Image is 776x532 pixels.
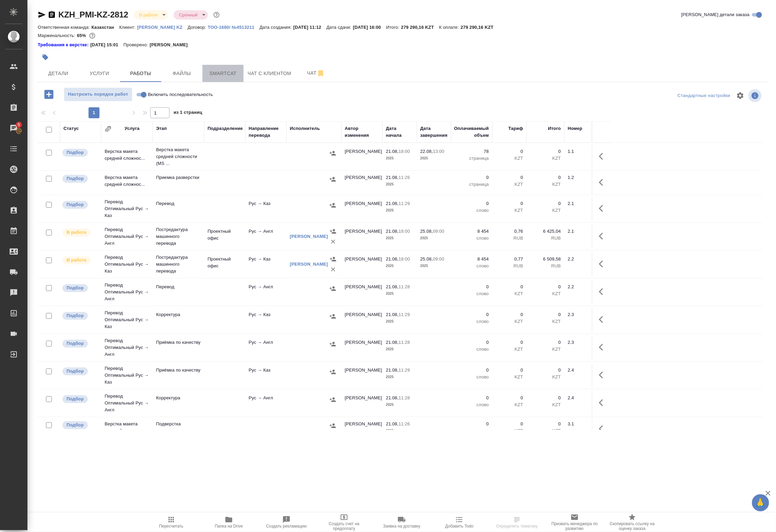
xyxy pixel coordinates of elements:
[204,252,245,276] td: Проектный офис
[386,149,399,154] p: 21.08,
[38,25,92,30] p: Ответственная команда:
[445,524,473,529] span: Добавить Todo
[530,155,561,162] p: KZT
[266,524,307,529] span: Создать рекламацию
[68,90,129,98] span: Настроить порядок работ
[530,256,561,263] p: 6 509,58
[67,175,84,182] p: Подбор
[530,148,561,155] p: 0
[530,318,561,325] p: KZT
[732,87,749,104] span: Настроить таблицу
[341,336,383,360] td: [PERSON_NAME]
[299,69,332,77] span: Чат
[137,25,188,30] p: [PERSON_NAME] KZ
[530,421,561,427] p: 0
[386,401,413,408] p: 2025
[105,125,111,132] button: Сгруппировать
[455,148,489,155] p: 78
[386,263,413,269] p: 2025
[530,395,561,401] p: 0
[101,171,153,195] td: Верстка макета средней сложнос...
[455,318,489,325] p: слово
[245,252,286,276] td: Рус → Каз
[373,513,431,532] button: Заявка на доставку
[530,339,561,346] p: 0
[749,89,763,102] span: Посмотреть информацию
[58,10,128,19] a: KZH_PMI-KZ-2812
[353,25,386,30] p: [DATE] 16:00
[595,148,611,165] button: Здесь прячутся важные кнопки
[530,401,561,408] p: KZT
[62,311,98,321] div: Можно подбирать исполнителей
[328,226,338,237] button: Назначить
[530,367,561,374] p: 0
[62,200,98,209] div: Можно подбирать исполнителей
[676,90,732,101] div: split button
[156,174,201,181] p: Приемка разверстки
[174,108,202,118] span: из 1 страниц
[386,374,413,380] p: 2025
[496,367,523,374] p: 0
[67,312,84,319] p: Подбор
[530,290,561,297] p: KZT
[399,149,410,154] p: 18:00
[42,69,75,78] span: Детали
[548,125,561,132] div: Итого
[568,339,588,346] div: 2.3
[245,336,286,360] td: Рус → Англ
[568,311,588,318] div: 2.3
[137,24,188,30] a: [PERSON_NAME] KZ
[530,374,561,380] p: KZT
[496,263,523,269] p: RUB
[165,69,198,78] span: Файлы
[13,121,24,128] span: 5
[461,25,499,30] p: 279 290,16 KZT
[433,256,444,262] p: 09:00
[399,256,410,262] p: 18:00
[399,340,410,345] p: 11:28
[245,280,286,304] td: Рус → Англ
[595,311,611,328] button: Здесь прячутся важные кнопки
[431,513,488,532] button: Добавить Todo
[328,237,338,247] button: Удалить
[290,125,320,132] div: Исполнитель
[496,427,523,434] p: KZT
[63,125,79,132] div: Статус
[156,146,201,167] p: Верстка макета средней сложности (MS ...
[328,174,338,184] button: Назначить
[455,174,489,181] p: 0
[341,308,383,332] td: [PERSON_NAME]
[595,228,611,244] button: Здесь прячутся важные кнопки
[328,421,338,431] button: Назначить
[341,391,383,415] td: [PERSON_NAME]
[383,524,420,529] span: Заявка на доставку
[595,367,611,383] button: Здесь прячутся важные кнопки
[156,254,201,275] p: Постредактура машинного перевода
[156,283,201,290] p: Перевод
[341,197,383,221] td: [PERSON_NAME]
[455,339,489,346] p: 0
[455,311,489,318] p: 0
[77,33,87,38] p: 65%
[328,200,338,210] button: Назначить
[530,228,561,235] p: 6 425,04
[595,339,611,355] button: Здесь прячутся важные кнопки
[38,50,53,65] button: Добавить тэг
[496,228,523,235] p: 0,76
[208,24,260,30] a: ТОО-1680/ №4513211
[496,200,523,207] p: 0
[595,200,611,217] button: Здесь прячутся важные кнопки
[496,283,523,290] p: 0
[88,31,97,40] button: 0.00 KZT; 12934.62 RUB;
[568,228,588,235] div: 2.1
[496,374,523,380] p: KZT
[328,311,338,322] button: Назначить
[38,33,77,38] p: Маржинальность:
[67,149,84,156] p: Подбор
[48,11,56,19] button: Скопировать ссылку
[101,195,153,222] td: Перевод Оптимальный Рус → Каз
[455,427,489,434] p: страница
[455,346,489,353] p: слово
[67,422,84,428] p: Подбор
[546,513,603,532] button: Призвать менеджера по развитию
